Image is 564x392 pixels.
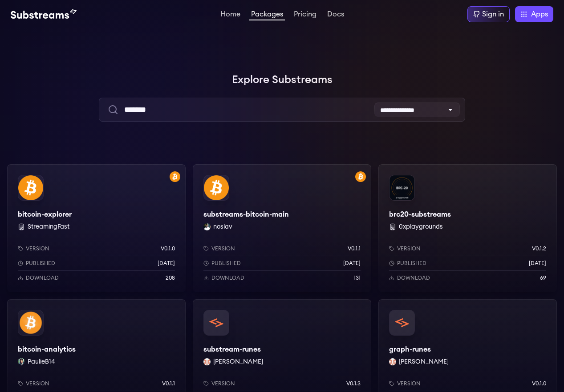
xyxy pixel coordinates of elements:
p: 131 [354,274,361,281]
p: [DATE] [158,260,175,267]
img: Filter by btc-mainnet network [170,171,180,182]
p: Version [211,380,235,387]
p: Version [211,245,235,252]
img: Substream's logo [11,9,77,20]
p: Download [211,274,244,281]
button: PaulieB14 [28,357,55,366]
p: v0.1.2 [532,245,546,252]
p: 69 [540,274,546,281]
button: StreamingFast [28,222,69,231]
button: [PERSON_NAME] [399,357,449,366]
p: v0.1.0 [532,380,546,387]
p: Version [397,380,421,387]
p: Version [26,245,49,252]
p: Published [26,260,55,267]
p: v0.1.0 [161,245,175,252]
button: noslav [213,222,232,231]
h1: Explore Substreams [7,71,557,89]
p: Version [397,245,421,252]
p: [DATE] [343,260,361,267]
button: 0xplaygrounds [399,222,443,231]
a: Home [219,11,242,20]
p: Published [397,260,426,267]
a: Filter by btc-mainnet networksubstreams-bitcoin-mainsubstreams-bitcoin-mainnoslav noslavVersionv0... [193,164,371,292]
a: brc20-substreamsbrc20-substreams 0xplaygroundsVersionv0.1.2Published[DATE]Download69 [378,164,557,292]
a: Sign in [467,6,510,22]
p: v0.1.3 [346,380,361,387]
a: Docs [325,11,346,20]
p: Published [211,260,241,267]
p: 208 [166,274,175,281]
p: v0.1.1 [162,380,175,387]
img: Filter by btc-mainnet network [355,171,366,182]
p: Version [26,380,49,387]
a: Packages [249,11,285,20]
p: v0.1.1 [348,245,361,252]
div: Sign in [482,9,504,20]
span: Apps [531,9,548,20]
p: [DATE] [529,260,546,267]
a: Pricing [292,11,318,20]
a: Filter by btc-mainnet networkbitcoin-explorerbitcoin-explorer StreamingFastVersionv0.1.0Published... [7,164,186,292]
p: Download [397,274,430,281]
p: Download [26,274,59,281]
button: [PERSON_NAME] [213,357,263,366]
